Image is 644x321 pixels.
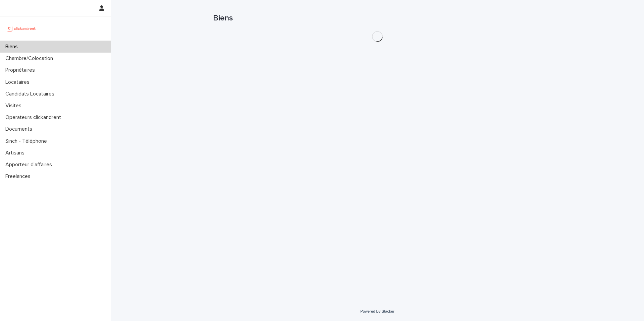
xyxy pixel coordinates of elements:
[3,126,38,132] p: Documents
[3,91,60,97] p: Candidats Locataires
[3,55,58,62] p: Chambre/Colocation
[3,114,66,121] p: Operateurs clickandrent
[360,309,394,313] a: Powered By Stacker
[3,162,57,168] p: Apporteur d'affaires
[3,150,30,156] p: Artisans
[3,138,52,144] p: Sinch - Téléphone
[5,22,38,35] img: UCB0brd3T0yccxBKYDjQ
[3,44,23,50] p: Biens
[3,79,35,85] p: Locataires
[3,67,40,73] p: Propriétaires
[213,13,542,23] h1: Biens
[3,103,27,109] p: Visites
[3,173,36,180] p: Freelances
